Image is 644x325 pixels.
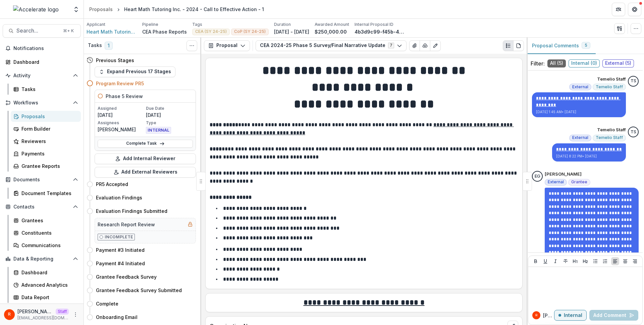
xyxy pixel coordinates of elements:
div: Emily Gaffney [535,174,540,179]
p: Applicant [87,21,105,28]
div: Temelio Staff [631,79,636,83]
a: Form Builder [11,123,81,134]
span: External ( 5 ) [602,59,634,67]
span: Grantee [571,180,587,184]
p: [PERSON_NAME] [545,171,582,178]
h4: Program Review PR5 [96,80,144,87]
p: Tags [192,21,202,28]
p: [DATE] [146,111,193,119]
span: Workflows [13,100,70,106]
button: PDF view [513,40,524,51]
div: Data Report [21,294,75,301]
a: Document Templates [11,188,81,199]
button: CEA 2024-25 Phase 5 Survey/Final Narrative Update7 [256,40,407,51]
p: Filter: [531,59,545,67]
span: Documents [13,177,70,183]
a: Payments [11,148,81,159]
h5: Research Report Review [98,221,155,228]
button: Toggle View Cancelled Tasks [186,40,197,51]
a: Constituents [11,227,81,238]
button: Proposal Comments [527,38,596,54]
div: Temelio Staff [631,130,636,134]
h5: Phase 5 Review [106,93,143,100]
p: Awarded Amount [315,21,349,28]
div: Grantees [21,217,75,224]
a: Reviewers [11,136,81,147]
span: External [572,135,588,140]
button: More [71,311,79,319]
button: Open Contacts [3,201,81,212]
div: Reviewers [21,138,75,145]
div: Grantee Reports [21,162,75,170]
div: Constituents [21,229,75,236]
button: Open Activity [3,70,81,81]
button: Heading 2 [581,257,589,265]
p: $250,000.00 [315,28,347,35]
p: Assignees [98,120,145,126]
div: Form Builder [21,125,75,132]
p: Type [146,120,193,126]
a: Data Report [11,292,81,303]
button: Ordered List [601,257,609,265]
h4: Payment #3 Initiated [96,246,145,253]
p: Staff [56,309,69,315]
button: Add External Reviewers [95,167,196,178]
p: [PERSON_NAME] [98,126,145,133]
button: Open Data & Reporting [3,253,81,264]
button: Underline [541,257,549,265]
button: Bold [532,257,540,265]
span: Search... [16,28,59,34]
p: Assigned [98,105,145,111]
p: [PERSON_NAME] [543,312,554,319]
h4: Previous Stages [96,57,134,64]
div: Document Templates [21,190,75,197]
button: Partners [612,3,625,16]
div: Communications [21,242,75,249]
span: Data & Reporting [13,256,70,262]
div: Proposals [89,6,113,13]
h3: Tasks [88,43,102,48]
button: Edit as form [430,40,441,51]
div: Heart Math Tutoring Inc. - 2024 - Call to Effective Action - 1 [124,6,264,13]
h4: PR5 Accepted [96,181,128,188]
button: Bullet List [591,257,599,265]
span: All ( 5 ) [547,59,566,67]
nav: breadcrumb [87,4,267,14]
h4: Grantee Feedback Survey [96,273,157,280]
span: External [548,180,564,184]
p: Temelio Staff [597,76,626,83]
span: Temelio Staff [596,135,623,140]
p: Duration [274,21,291,28]
a: Dashboard [11,267,81,278]
p: [DATE] 1:45 AM • [DATE] [536,109,622,114]
h4: Evaluation Findings Submitted [96,207,167,215]
button: Strike [561,257,570,265]
button: Italicize [551,257,559,265]
button: Add Internal Reviewer [95,153,196,164]
a: Communications [11,240,81,251]
button: Align Left [611,257,619,265]
span: Activity [13,73,70,79]
p: 4b3d9c99-f45b-4dc1-8655-1a3ddc550826 [355,28,405,35]
a: Complete Task [98,140,193,148]
button: Align Right [631,257,639,265]
a: Advanced Analytics [11,279,81,290]
a: Dashboard [3,56,81,67]
p: [PERSON_NAME] [17,308,53,315]
button: Search... [3,24,81,38]
span: Contacts [13,204,70,210]
p: [DATE] - [DATE] [274,28,309,35]
div: Raj [8,312,11,317]
h4: Grantee Feedback Survey Submitted [96,287,182,294]
h4: Complete [96,300,118,307]
span: Internal ( 0 ) [569,59,600,67]
span: Temelio Staff [596,85,623,89]
button: View Attached Files [409,40,420,51]
button: Open Documents [3,174,81,185]
div: Advanced Analytics [21,281,75,288]
p: Internal Proposal ID [355,21,393,28]
h4: Evaluation Findings [96,194,142,201]
p: Incomplete [105,234,133,240]
span: 1 [105,42,113,50]
div: Dashboard [21,269,75,276]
